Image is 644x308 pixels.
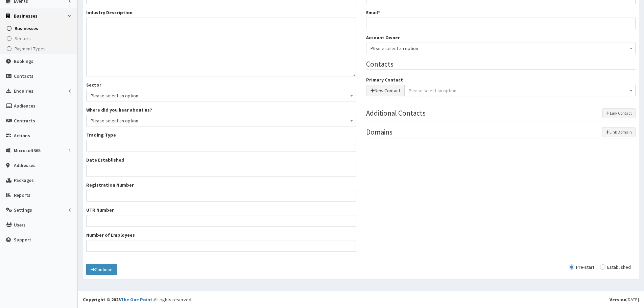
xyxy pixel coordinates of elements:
[14,207,32,213] span: Settings
[14,147,41,153] span: Microsoft365
[14,88,33,94] span: Enquiries
[83,297,154,303] strong: Copyright © 2025 .
[86,264,117,275] button: Continue
[366,43,636,54] span: Please select an option
[86,132,116,138] label: Trading Type
[569,265,594,269] label: Pre-start
[14,177,34,183] span: Packages
[610,297,626,303] b: Version
[366,76,403,83] label: Primary Contact
[366,59,636,70] legend: Contacts
[86,81,101,88] label: Sector
[2,23,77,33] a: Businesses
[86,157,124,163] label: Date Established
[602,127,636,137] button: Link Domain
[14,13,38,19] span: Businesses
[366,127,636,139] legend: Domains
[14,222,26,228] span: Users
[86,232,135,238] label: Number of Employees
[86,115,356,126] span: Please select an option
[14,192,30,198] span: Reports
[409,88,456,94] span: Please select an option
[15,35,31,42] span: Sectors
[366,34,400,41] label: Account Owner
[14,237,31,243] span: Support
[2,44,77,54] a: Payment Types
[14,58,33,64] span: Bookings
[86,90,356,101] span: Please select an option
[610,296,639,303] div: [DATE]
[78,291,644,308] footer: All rights reserved.
[86,106,152,113] label: Where did you hear about us?
[15,46,46,52] span: Payment Types
[86,9,133,16] label: Industry Description
[15,25,38,31] span: Businesses
[602,108,636,118] button: Link Contact
[14,73,33,79] span: Contacts
[91,116,352,125] span: Please select an option
[371,44,631,53] span: Please select an option
[600,265,631,269] label: Established
[121,297,152,303] a: The One Point
[14,162,35,168] span: Addresses
[2,33,77,44] a: Sectors
[366,108,636,120] legend: Additional Contacts
[14,103,35,109] span: Audiences
[91,91,352,100] span: Please select an option
[366,85,405,96] button: New Contact
[86,182,134,188] label: Registration Number
[366,9,380,16] label: Email
[86,207,114,213] label: UTR Number
[14,118,35,124] span: Contracts
[14,133,30,139] span: Actions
